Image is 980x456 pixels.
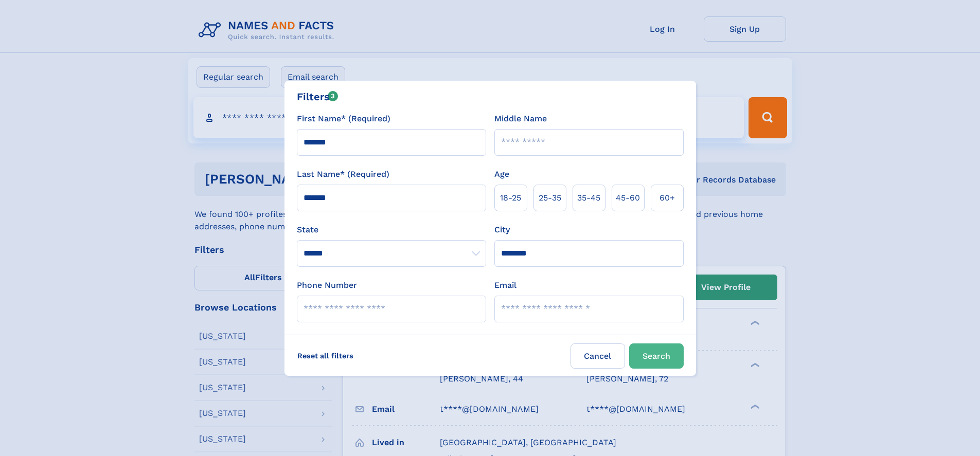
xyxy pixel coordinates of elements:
[539,192,561,204] span: 25‑35
[297,113,390,125] label: First Name* (Required)
[500,192,521,204] span: 18‑25
[297,279,357,291] label: Phone Number
[297,168,389,180] label: Last Name* (Required)
[297,224,486,236] label: State
[571,343,625,369] label: Cancel
[494,113,547,125] label: Middle Name
[629,343,684,369] button: Search
[660,192,675,204] span: 60+
[291,343,360,368] label: Reset all filters
[577,192,600,204] span: 35‑45
[616,192,640,204] span: 45‑60
[297,89,338,104] div: Filters
[494,279,516,291] label: Email
[494,224,510,236] label: City
[494,168,509,180] label: Age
